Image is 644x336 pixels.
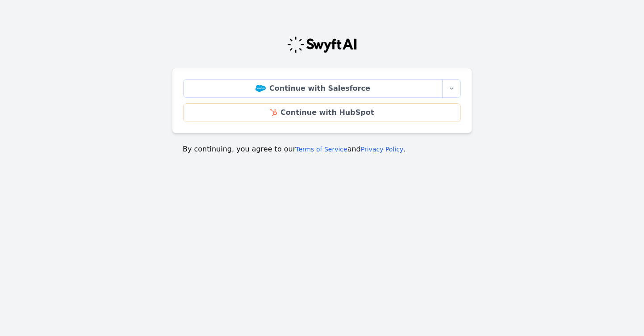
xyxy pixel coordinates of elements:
[287,36,357,54] img: Swyft Logo
[183,103,461,122] a: Continue with HubSpot
[296,146,347,153] a: Terms of Service
[183,79,443,98] a: Continue with Salesforce
[255,85,266,92] img: Salesforce
[270,109,277,116] img: HubSpot
[183,144,461,155] p: By continuing, you agree to our and .
[361,146,403,153] a: Privacy Policy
